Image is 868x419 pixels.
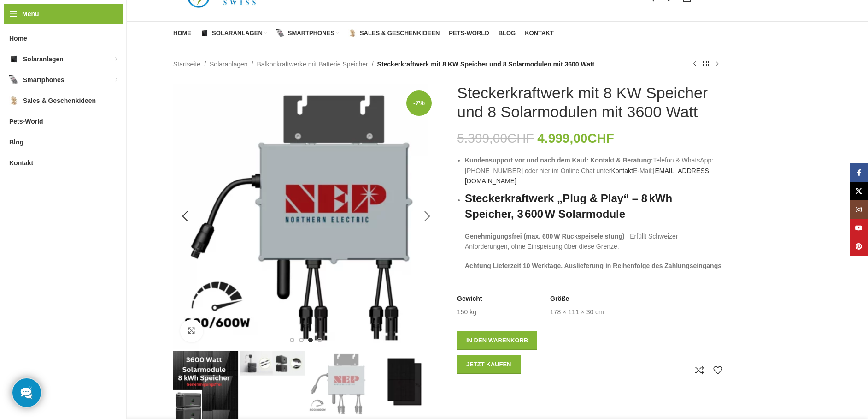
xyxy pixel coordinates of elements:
a: X Social Link [850,182,868,200]
li: Go to slide 1 [290,338,294,342]
a: Instagram Social Link [850,200,868,219]
span: Solaranlagen [212,30,263,37]
span: Sales & Geschenkideen [23,92,96,109]
li: Go to slide 2 [299,338,304,342]
span: CHF [507,131,534,145]
strong: Kundensupport vor und nach dem Kauf: [465,156,588,164]
span: Pets-World [449,30,489,37]
a: [EMAIL_ADDRESS][DOMAIN_NAME] [465,167,711,185]
span: Smartphones [288,30,334,37]
td: 150 kg [457,308,476,317]
span: Blog [9,134,23,150]
div: Previous slide [173,205,196,228]
img: Solaranlagen [9,54,18,64]
bdi: 5.399,00 [457,131,534,145]
span: Pets-World [9,113,43,130]
a: Home [173,24,191,42]
div: 4 / 4 [373,351,440,416]
td: 178 × 111 × 30 cm [550,308,604,317]
strong: Achtung Lieferzeit 10 Werktage. Auslieferung in Reihenfolge des Zahlungseingangs [465,262,721,269]
span: Größe [550,294,569,304]
span: -7% [406,90,432,116]
a: Smartphones [276,24,339,42]
button: In den Warenkorb [457,331,537,350]
div: 3 / 4 [172,84,440,349]
span: Solaranlagen [23,51,64,67]
span: Gewicht [457,294,482,304]
p: – Erfüllt Schweizer Anforderungen, ohne Einspeisung über diese Grenze. [465,231,722,252]
span: Kontakt [525,30,554,37]
img: Steckerkraftwerk mit 8 KW Speicher und 8 Solarmodulen mit 3600 Watt – Bild 4 [374,351,439,416]
button: Jetzt kaufen [457,355,521,374]
li: Go to slide 4 [317,338,322,342]
span: CHF [587,131,614,145]
img: Steckerkraftwerk mit 8 KW Speicher und 8 Solarmodulen mit 3600 Watt – Bild 2 [240,351,305,376]
div: 2 / 4 [239,351,306,376]
img: Sales & Geschenkideen [348,29,357,37]
a: Blog [499,24,516,42]
div: Hauptnavigation [169,24,558,42]
a: Kontakt [611,167,633,174]
li: Telefon & WhatsApp: [PHONE_NUMBER] oder hier im Online Chat unter E-Mail: [465,155,722,186]
div: 3 / 4 [306,351,373,416]
a: Pets-World [449,24,489,42]
img: Smartphones [276,29,285,37]
img: 12 [173,84,439,349]
span: Kontakt [9,155,33,171]
iframe: Sicherer Rahmen für schnelle Bezahlvorgänge [455,379,587,405]
img: Solaranlagen [200,29,209,37]
a: Vorheriges Produkt [689,59,700,70]
a: Balkonkraftwerke mit Batterie Speicher [257,59,368,69]
img: Sales & Geschenkideen [9,96,18,105]
a: Solaranlagen [200,24,267,42]
a: Facebook Social Link [850,163,868,182]
table: Produktdetails [457,294,722,317]
a: Startseite [173,59,200,69]
img: Smartphones [9,75,18,84]
h2: Steckerkraftwerk „Plug & Play“ – 8 kWh Speicher, 3 600 W Solarmodule [465,191,722,221]
h1: Steckerkraftwerk mit 8 KW Speicher und 8 Solarmodulen mit 3600 Watt [457,84,722,121]
strong: Genehmigungsfrei (max. 600 W Rückspeiseleistung) [465,233,625,240]
bdi: 4.999,00 [537,131,614,145]
span: Blog [499,30,516,37]
nav: Breadcrumb [173,59,594,69]
span: Steckerkraftwerk mit 8 KW Speicher und 8 Solarmodulen mit 3600 Watt [377,59,595,69]
strong: Kontakt & Beratung: [590,156,653,164]
a: Solaranlagen [210,59,248,69]
a: Pinterest Social Link [850,237,868,256]
a: Nächstes Produkt [711,59,722,70]
span: Smartphones [23,72,64,88]
li: Go to slide 3 [308,338,313,342]
span: Sales & Geschenkideen [360,30,440,37]
a: Kontakt [525,24,554,42]
span: Home [173,30,191,37]
span: Home [9,30,27,47]
img: Steckerkraftwerk mit 8 KW Speicher und 8 Solarmodulen mit 3600 Watt – Bild 3 [307,351,372,416]
a: Sales & Geschenkideen [348,24,440,42]
a: YouTube Social Link [850,219,868,237]
div: Next slide [416,205,439,228]
span: Menü [22,9,39,19]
